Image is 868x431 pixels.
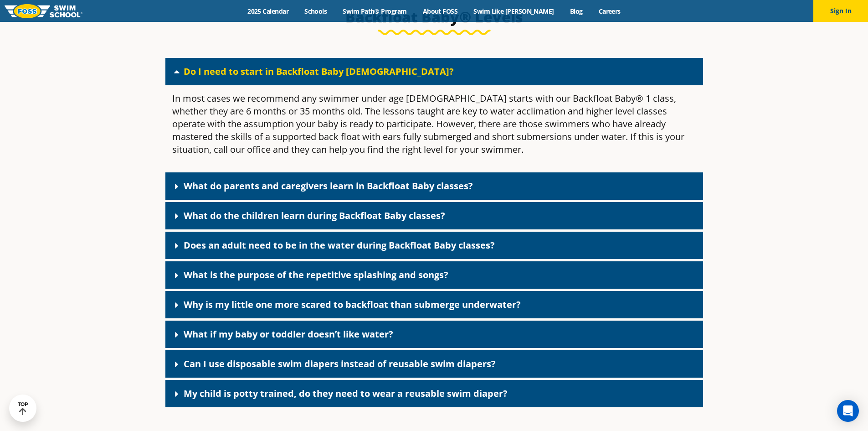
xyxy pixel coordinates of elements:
div: Open Intercom Messenger [837,400,859,422]
h3: Backfloat Baby® Levels [219,8,649,26]
div: What is the purpose of the repetitive splashing and songs? [165,261,703,289]
div: Does an adult need to be in the water during Backfloat Baby classes? [165,232,703,259]
a: Swim Like [PERSON_NAME] [466,7,562,16]
a: 2025 Calendar [240,7,297,16]
a: About FOSS [415,7,466,16]
div: TOP [18,401,28,415]
div: What do the children learn during Backfloat Baby classes? [165,202,703,229]
a: Blog [562,7,591,16]
a: What do parents and caregivers learn in Backfloat Baby classes? [184,180,473,192]
p: In most cases we recommend any swimmer under age [DEMOGRAPHIC_DATA] starts with our Backfloat Bab... [172,92,696,156]
div: Do I need to start in Backfloat Baby [DEMOGRAPHIC_DATA]? [165,85,703,170]
a: Schools [297,7,335,16]
div: Why is my little one more scared to backfloat than submerge underwater? [165,291,703,318]
a: Do I need to start in Backfloat Baby [DEMOGRAPHIC_DATA]? [184,65,454,78]
div: Do I need to start in Backfloat Baby [DEMOGRAPHIC_DATA]? [165,58,703,85]
a: Swim Path® Program [335,7,415,16]
a: My child is potty trained, do they need to wear a reusable swim diaper? [184,387,508,400]
a: Can I use disposable swim diapers instead of reusable swim diapers? [184,358,496,370]
a: What is the purpose of the repetitive splashing and songs? [184,269,448,281]
img: FOSS Swim School Logo [5,4,82,18]
a: What if my baby or toddler doesn’t like water? [184,328,393,340]
div: Can I use disposable swim diapers instead of reusable swim diapers? [165,350,703,378]
a: Careers [591,7,628,16]
a: Why is my little one more scared to backfloat than submerge underwater? [184,298,521,311]
div: My child is potty trained, do they need to wear a reusable swim diaper? [165,380,703,407]
a: Does an adult need to be in the water during Backfloat Baby classes? [184,239,495,251]
div: What do parents and caregivers learn in Backfloat Baby classes? [165,172,703,200]
a: What do the children learn during Backfloat Baby classes? [184,209,445,222]
div: What if my baby or toddler doesn’t like water? [165,321,703,348]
